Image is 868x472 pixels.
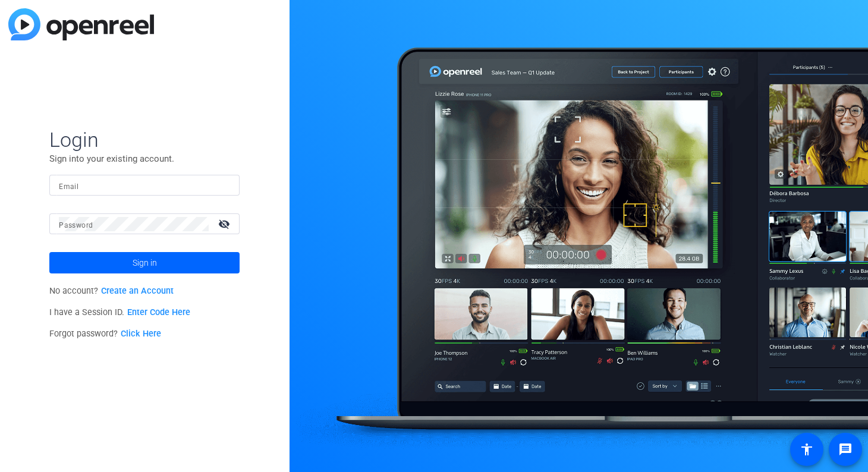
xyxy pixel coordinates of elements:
[49,252,240,273] button: Sign in
[101,286,174,296] a: Create an Account
[49,286,174,296] span: No account?
[121,329,161,339] a: Click Here
[49,329,161,339] span: Forgot password?
[59,221,93,229] mat-label: Password
[59,178,230,193] input: Enter Email Address
[59,182,78,191] mat-label: Email
[49,127,240,152] span: Login
[49,152,240,165] p: Sign into your existing account.
[8,8,154,40] img: blue-gradient.svg
[127,307,190,317] a: Enter Code Here
[800,442,814,457] mat-icon: accessibility
[838,442,853,457] mat-icon: message
[49,307,190,317] span: I have a Session ID.
[133,248,157,278] span: Sign in
[211,215,240,232] mat-icon: visibility_off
